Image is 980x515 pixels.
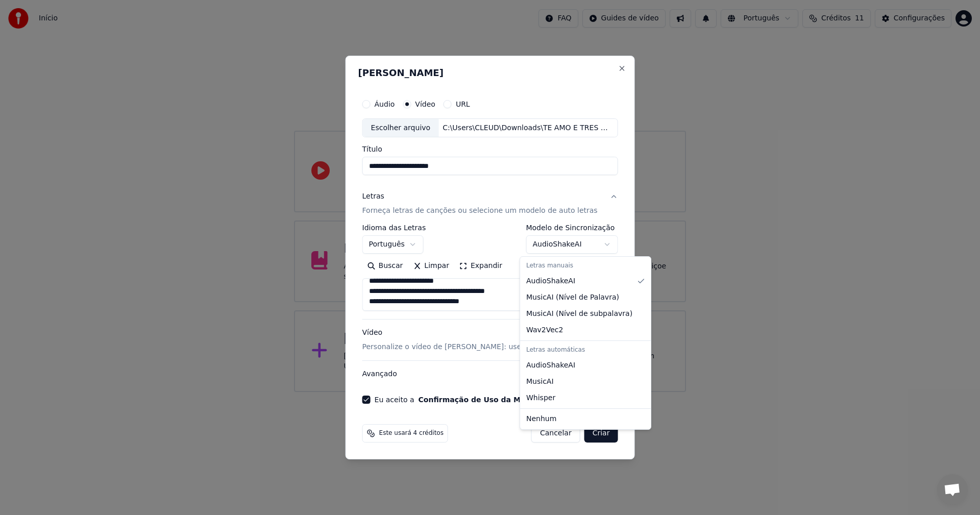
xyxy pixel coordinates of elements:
[526,360,575,371] span: AudioShakeAI
[526,377,554,387] span: MusicAI
[526,292,619,303] span: MusicAI ( Nível de Palavra )
[526,393,555,403] span: Whisper
[522,259,649,273] div: Letras manuais
[526,309,632,319] span: MusicAI ( Nível de subpalavra )
[526,325,563,335] span: Wav2Vec2
[522,343,649,357] div: Letras automáticas
[526,414,556,424] span: Nenhum
[526,276,575,286] span: AudioShakeAI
